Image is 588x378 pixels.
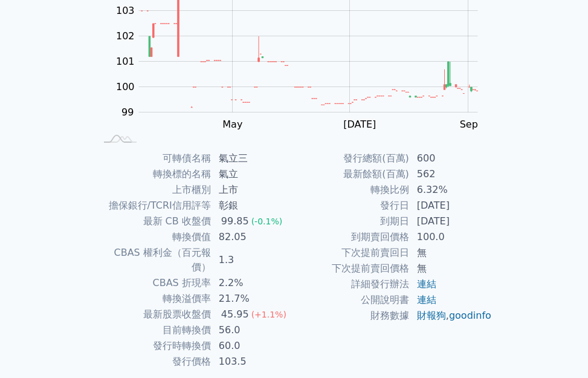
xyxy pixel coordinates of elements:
[212,275,294,291] td: 2.2%
[212,338,294,354] td: 60.0
[121,106,134,118] tspan: 99
[410,151,493,166] td: 600
[212,198,294,213] td: 彰銀
[96,198,212,213] td: 擔保銀行/TCRI信用評等
[96,291,212,307] td: 轉換溢價率
[212,151,294,166] td: 氣立三
[212,182,294,198] td: 上市
[212,354,294,370] td: 103.5
[294,229,410,245] td: 到期賣回價格
[219,214,251,229] div: 99.85
[343,119,376,130] tspan: [DATE]
[294,292,410,308] td: 公開說明書
[449,310,491,321] a: goodinfo
[96,182,212,198] td: 上市櫃別
[528,320,588,378] div: 聊天小工具
[96,354,212,370] td: 發行價格
[294,245,410,261] td: 下次提前賣回日
[460,119,478,130] tspan: Sep
[410,245,493,261] td: 無
[96,151,212,166] td: 可轉債名稱
[96,166,212,182] td: 轉換標的名稱
[417,310,446,321] a: 財報狗
[294,261,410,276] td: 下次提前賣回價格
[417,278,436,290] a: 連結
[96,338,212,354] td: 發行時轉換價
[116,5,135,16] tspan: 103
[219,307,251,322] div: 45.95
[294,166,410,182] td: 最新餘額(百萬)
[410,308,493,324] td: ,
[116,30,135,42] tspan: 102
[410,261,493,276] td: 無
[251,217,283,226] span: (-0.1%)
[96,307,212,322] td: 最新股票收盤價
[294,182,410,198] td: 轉換比例
[410,213,493,229] td: [DATE]
[294,276,410,292] td: 詳細發行辦法
[212,229,294,245] td: 82.05
[410,182,493,198] td: 6.32%
[212,291,294,307] td: 21.7%
[528,320,588,378] iframe: Chat Widget
[116,56,135,67] tspan: 101
[222,119,242,130] tspan: May
[212,322,294,338] td: 56.0
[212,245,294,275] td: 1.3
[294,151,410,166] td: 發行總額(百萬)
[410,198,493,213] td: [DATE]
[96,213,212,229] td: 最新 CB 收盤價
[212,166,294,182] td: 氣立
[96,245,212,275] td: CBAS 權利金（百元報價）
[96,229,212,245] td: 轉換價值
[116,81,135,93] tspan: 100
[410,229,493,245] td: 100.0
[96,322,212,338] td: 目前轉換價
[251,310,286,319] span: (+1.1%)
[294,213,410,229] td: 到期日
[294,198,410,213] td: 發行日
[96,275,212,291] td: CBAS 折現率
[294,308,410,324] td: 財務數據
[417,294,436,305] a: 連結
[410,166,493,182] td: 562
